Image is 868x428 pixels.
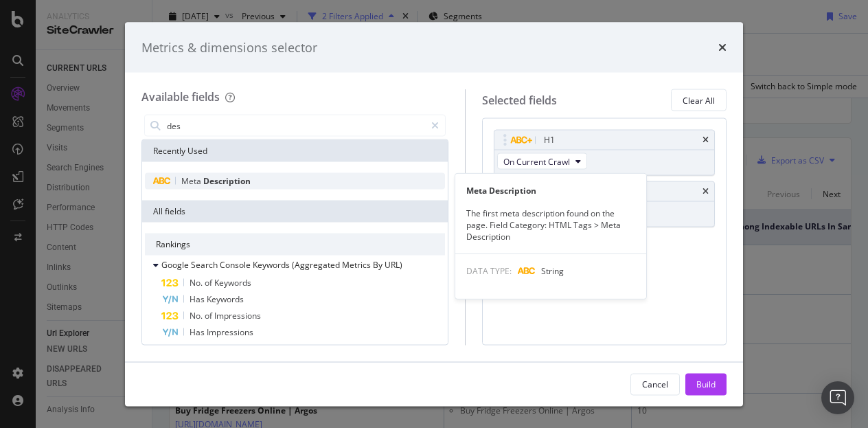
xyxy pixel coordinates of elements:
[142,140,448,162] div: Recently Used
[190,293,207,305] span: Has
[214,277,251,289] span: Keywords
[455,207,646,242] div: The first meta description found on the page. Field Category: HTML Tags > Meta Description
[703,188,709,196] div: times
[544,133,555,147] div: H1
[207,326,253,338] span: Impressions
[141,38,317,56] div: Metrics & dimensions selector
[207,293,244,305] span: Keywords
[214,310,261,322] span: Impressions
[497,153,587,170] button: On Current Crawl
[165,115,425,136] input: Search by field name
[125,22,743,406] div: modal
[821,381,854,414] div: Open Intercom Messenger
[191,259,220,271] span: Search
[541,265,564,277] span: String
[190,326,207,338] span: Has
[482,92,557,108] div: Selected fields
[685,373,727,395] button: Build
[205,277,214,289] span: of
[671,89,727,111] button: Clear All
[205,310,214,322] span: of
[718,38,727,56] div: times
[203,175,251,187] span: Description
[292,259,342,271] span: (Aggregated
[642,378,668,390] div: Cancel
[466,265,512,277] span: DATA TYPE:
[373,259,385,271] span: By
[494,130,715,176] div: H1timesOn Current Crawl
[385,259,402,271] span: URL)
[455,184,646,196] div: Meta Description
[190,277,205,289] span: No.
[696,378,716,390] div: Build
[161,259,191,271] span: Google
[142,201,448,223] div: All fields
[630,373,680,395] button: Cancel
[503,155,570,167] span: On Current Crawl
[253,259,292,271] span: Keywords
[683,94,715,106] div: Clear All
[190,310,205,322] span: No.
[342,259,373,271] span: Metrics
[703,136,709,144] div: times
[141,89,220,104] div: Available fields
[145,234,445,256] div: Rankings
[181,175,203,187] span: Meta
[220,259,253,271] span: Console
